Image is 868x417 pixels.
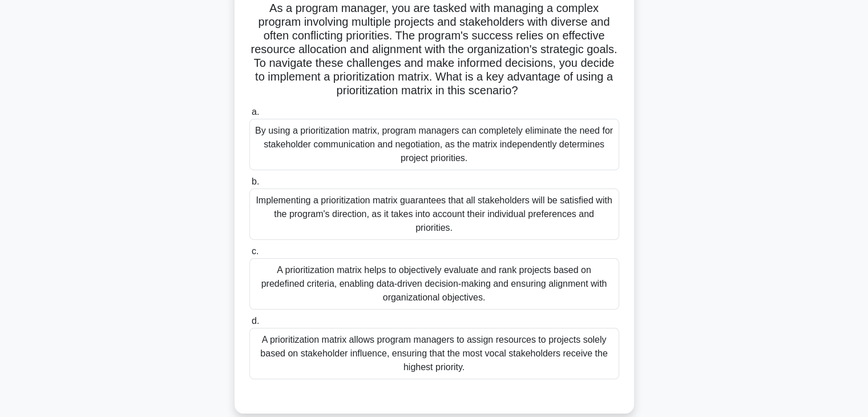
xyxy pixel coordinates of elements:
span: c. [252,246,259,256]
h5: As a program manager, you are tasked with managing a complex program involving multiple projects ... [248,1,620,98]
div: A prioritization matrix allows program managers to assign resources to projects solely based on s... [249,328,619,379]
span: d. [252,316,259,326]
span: b. [252,177,259,186]
div: By using a prioritization matrix, program managers can completely eliminate the need for stakehol... [249,119,619,170]
span: a. [252,107,259,117]
div: Implementing a prioritization matrix guarantees that all stakeholders will be satisfied with the ... [249,189,619,240]
div: A prioritization matrix helps to objectively evaluate and rank projects based on predefined crite... [249,258,619,310]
